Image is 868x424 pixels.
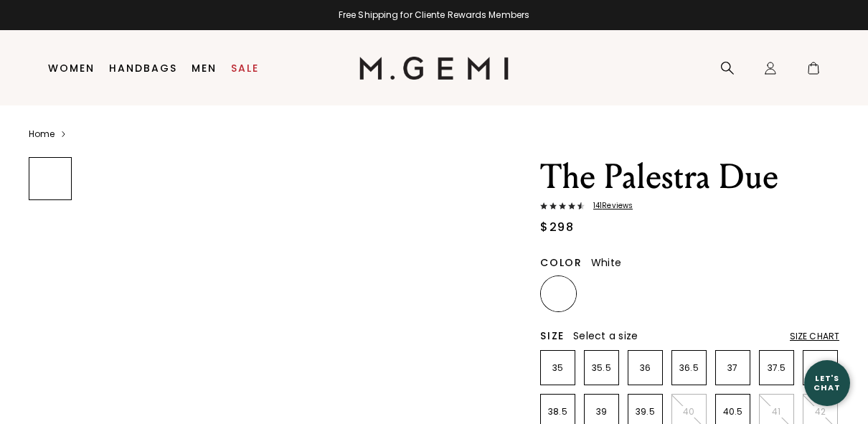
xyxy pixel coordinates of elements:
p: 38 [803,362,837,374]
p: 41 [760,406,793,418]
img: White [542,278,575,310]
a: Men [192,62,217,74]
a: 141Reviews [540,202,839,213]
div: $298 [540,219,574,236]
img: The Palestra Due [29,207,71,248]
a: Handbags [109,62,177,74]
img: White and Silver [674,278,706,310]
p: 37.5 [760,362,793,374]
h2: Size [540,330,565,341]
h1: The Palestra Due [540,157,839,197]
p: 39.5 [628,406,662,418]
a: Sale [231,62,259,74]
img: The Palestra Due [29,305,71,347]
p: 37 [716,362,750,374]
img: White and Sandstone [586,278,618,310]
img: Silver [717,278,750,310]
span: 141 Review s [585,202,633,210]
img: White and Black [630,278,662,310]
p: 40 [672,406,706,418]
p: 35 [541,362,575,374]
p: 36.5 [672,362,706,374]
img: M.Gemi [359,57,509,80]
span: White [591,255,621,270]
p: 35.5 [585,362,618,374]
p: 36 [628,362,662,374]
div: Let's Chat [804,374,850,392]
img: Leopard Print [761,278,793,310]
div: Size Chart [790,331,839,342]
p: 42 [803,406,837,418]
a: Women [48,62,95,74]
p: 38.5 [541,406,575,418]
span: Select a size [573,329,638,343]
p: 39 [585,406,618,418]
img: The Palestra Due [29,354,71,395]
a: Home [29,128,55,140]
h2: Color [540,257,582,268]
img: The Palestra Due [29,256,71,298]
p: 40.5 [716,406,750,418]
